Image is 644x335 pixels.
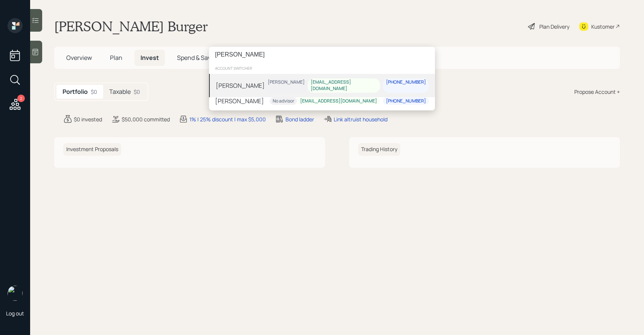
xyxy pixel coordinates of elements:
div: [PHONE_NUMBER] [386,98,426,104]
div: [EMAIL_ADDRESS][DOMAIN_NAME] [300,98,377,104]
div: No advisor [273,98,294,104]
input: Type a command or search… [209,47,435,63]
div: [PERSON_NAME] [215,96,264,106]
div: account switcher [209,63,435,74]
div: [EMAIL_ADDRESS][DOMAIN_NAME] [311,79,377,92]
div: [PERSON_NAME] [268,79,305,86]
div: [PERSON_NAME] [216,81,265,90]
div: [PHONE_NUMBER] [386,79,426,86]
